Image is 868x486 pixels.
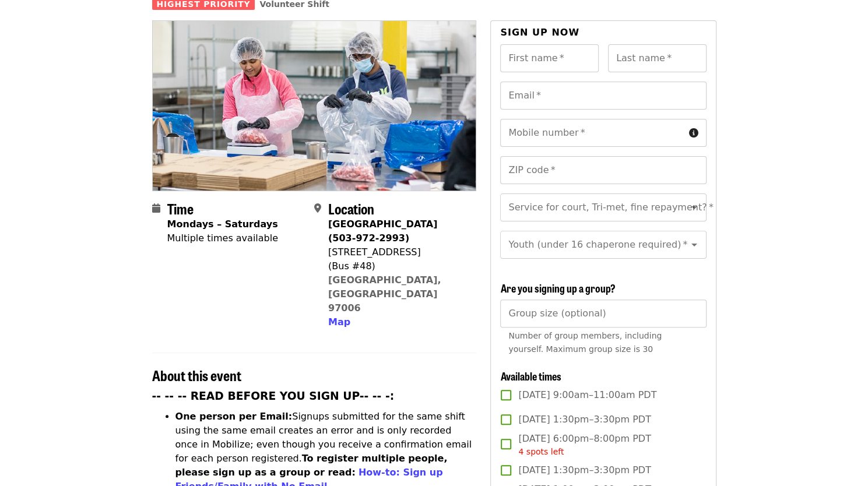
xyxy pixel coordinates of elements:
[152,203,160,214] i: calendar icon
[152,365,241,385] span: About this event
[500,82,706,110] input: Email
[518,413,651,427] span: [DATE] 1:30pm–3:30pm PDT
[689,128,698,139] i: circle-info icon
[328,198,374,219] span: Location
[314,203,321,214] i: map-marker-alt icon
[328,245,467,259] div: [STREET_ADDRESS]
[175,453,448,478] strong: To register multiple people, please sign up as a group or read:
[167,231,278,245] div: Multiple times available
[500,300,706,327] input: [object Object]
[686,199,702,216] button: Open
[518,388,656,402] span: [DATE] 9:00am–11:00am PDT
[608,44,707,72] input: Last name
[500,156,706,184] input: ZIP code
[508,331,662,354] span: Number of group members, including yourself. Maximum group size is 30
[153,21,476,190] img: Oct/Nov/Dec - Beaverton: Repack/Sort (age 10+) organized by Oregon Food Bank
[500,280,615,295] span: Are you signing up a group?
[328,274,441,314] a: [GEOGRAPHIC_DATA], [GEOGRAPHIC_DATA] 97006
[328,219,437,244] strong: [GEOGRAPHIC_DATA] (503-972-2993)
[328,315,350,329] button: Map
[500,44,599,72] input: First name
[167,198,194,219] span: Time
[167,219,278,230] strong: Mondays – Saturdays
[500,27,579,38] span: Sign up now
[686,237,702,253] button: Open
[500,368,561,383] span: Available times
[500,119,684,147] input: Mobile number
[328,259,467,273] div: (Bus #48)
[328,316,350,327] span: Map
[152,390,395,402] strong: -- -- -- READ BEFORE YOU SIGN UP-- -- -:
[175,411,293,422] strong: One person per Email:
[518,463,651,477] span: [DATE] 1:30pm–3:30pm PDT
[518,432,651,458] span: [DATE] 6:00pm–8:00pm PDT
[518,447,564,456] span: 4 spots left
